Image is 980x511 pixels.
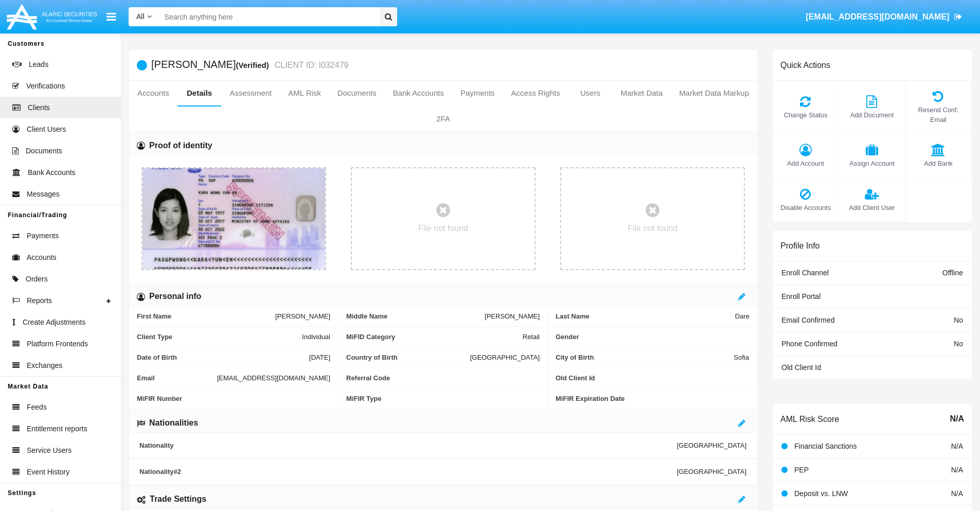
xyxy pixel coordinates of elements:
[27,339,88,349] span: Platform Frontends
[27,360,62,371] span: Exchanges
[778,110,833,120] span: Change Status
[844,158,900,168] span: Assign Account
[954,340,963,348] span: No
[778,158,833,168] span: Add Account
[27,124,66,135] span: Client Users
[275,312,330,320] span: [PERSON_NAME]
[735,312,750,320] span: Dare
[806,12,949,21] span: [EMAIL_ADDRESS][DOMAIN_NAME]
[280,81,329,105] a: AML Risk
[27,295,52,306] span: Reports
[346,374,540,382] span: Referral Code
[844,203,900,213] span: Add Client User
[677,468,746,475] span: [GEOGRAPHIC_DATA]
[951,442,963,450] span: N/A
[677,442,746,449] span: [GEOGRAPHIC_DATA]
[26,146,62,156] span: Documents
[671,81,757,105] a: Market Data Markup
[177,81,222,105] a: Details
[556,333,750,341] span: Gender
[221,81,280,105] a: Assessment
[801,3,967,31] a: [EMAIL_ADDRESS][DOMAIN_NAME]
[302,333,330,341] span: Individual
[149,140,212,151] h6: Proof of identity
[385,81,452,105] a: Bank Accounts
[29,59,48,70] span: Leads
[780,241,819,251] h6: Profile Info
[23,317,85,328] span: Create Adjustments
[911,158,966,168] span: Add Bank
[452,81,503,105] a: Payments
[329,81,385,105] a: Documents
[485,312,540,320] span: [PERSON_NAME]
[309,354,330,361] span: [DATE]
[612,81,671,105] a: Market Data
[556,374,749,382] span: Old Client Id
[346,395,540,402] span: MiFIR Type
[523,333,540,341] span: Retail
[942,269,963,277] span: Offline
[470,354,540,361] span: [GEOGRAPHIC_DATA]
[129,81,177,105] a: Accounts
[346,354,470,361] span: Country of Birth
[149,417,198,429] h6: Nationalities
[844,110,900,120] span: Add Document
[27,402,47,413] span: Feeds
[951,489,963,498] span: N/A
[139,468,677,475] span: Nationality #2
[503,81,568,105] a: Access Rights
[794,466,809,474] span: PEP
[236,59,272,71] div: (Verified)
[217,374,330,382] span: [EMAIL_ADDRESS][DOMAIN_NAME]
[27,252,57,263] span: Accounts
[556,395,750,402] span: MiFIR Expiration Date
[780,60,830,70] h6: Quick Actions
[27,467,69,478] span: Event History
[794,442,857,450] span: Financial Sanctions
[556,354,734,361] span: City of Birth
[950,413,964,425] span: N/A
[911,105,966,125] span: Resend Conf. Email
[26,81,65,92] span: Verifications
[26,274,48,285] span: Orders
[28,167,76,178] span: Bank Accounts
[159,7,376,26] input: Search
[137,333,302,341] span: Client Type
[149,291,201,302] h6: Personal info
[951,466,963,474] span: N/A
[137,354,309,361] span: Date of Birth
[27,445,72,456] span: Service Users
[151,59,348,71] h5: [PERSON_NAME]
[27,189,60,200] span: Messages
[781,340,838,348] span: Phone Confirmed
[27,424,87,434] span: Entitlement reports
[129,11,159,22] a: All
[734,354,749,361] span: Sofia
[346,333,523,341] span: MiFID Category
[346,312,485,320] span: Middle Name
[27,231,59,241] span: Payments
[556,312,735,320] span: Last Name
[568,81,613,105] a: Users
[136,12,145,21] span: All
[28,102,50,113] span: Clients
[794,489,848,498] span: Deposit vs. LNW
[5,2,99,32] img: Logo image
[139,442,677,449] span: Nationality
[954,316,963,324] span: No
[781,269,829,277] span: Enroll Channel
[150,494,206,505] h6: Trade Settings
[781,292,821,301] span: Enroll Portal
[129,107,757,131] a: 2FA
[780,414,839,424] h6: AML Risk Score
[778,203,833,213] span: Disable Accounts
[781,316,834,324] span: Email Confirmed
[137,374,217,382] span: Email
[272,61,349,69] small: CLIENT ID: I032479
[137,395,330,402] span: MiFIR Number
[137,312,275,320] span: First Name
[781,363,821,372] span: Old Client Id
